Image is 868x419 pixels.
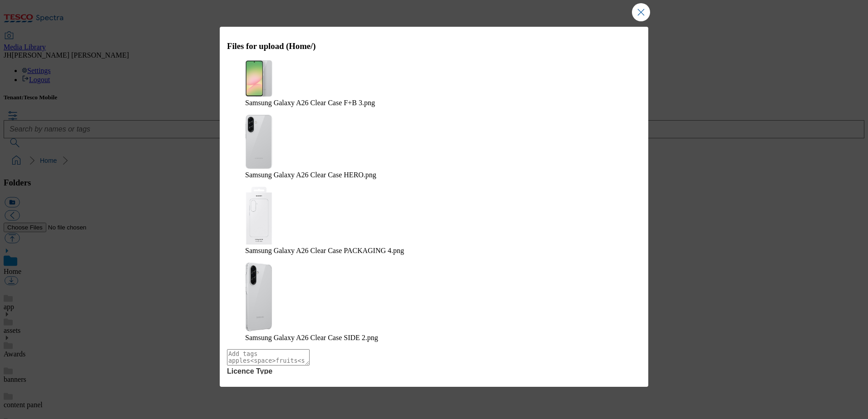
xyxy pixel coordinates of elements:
[245,60,272,97] img: preview
[245,247,623,255] figcaption: Samsung Galaxy A26 Clear Case PACKAGING 4.png
[227,367,641,375] label: Licence Type
[245,99,623,107] figcaption: Samsung Galaxy A26 Clear Case F+B 3.png
[245,186,272,245] img: preview
[632,3,650,21] button: Close Modal
[245,334,623,342] figcaption: Samsung Galaxy A26 Clear Case SIDE 2.png
[245,114,272,169] img: preview
[220,27,648,387] div: Modal
[227,41,641,51] h3: Files for upload (Home/)
[245,171,623,179] figcaption: Samsung Galaxy A26 Clear Case HERO.png
[245,262,272,332] img: preview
